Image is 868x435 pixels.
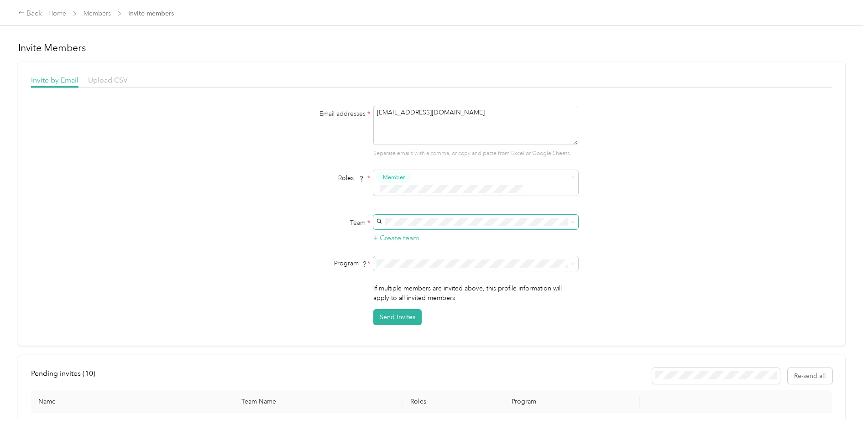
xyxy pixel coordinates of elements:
label: Team [256,218,370,228]
th: Roles [403,390,504,413]
button: Send Invites [373,309,422,325]
span: Invite by Email [31,76,78,84]
div: left-menu [31,368,102,384]
button: Re-send all [788,368,832,384]
span: Pending invites [31,369,95,378]
span: Member [383,173,405,181]
div: Back [18,8,42,19]
div: Program [256,259,370,268]
div: info-bar [31,368,832,384]
span: Upload CSV [88,76,128,84]
a: Members [84,10,111,17]
p: Separate emails with a comma, or copy and paste from Excel or Google Sheets. [373,150,578,158]
th: Team Name [234,390,403,413]
a: Home [48,10,66,17]
span: Invite members [128,9,174,18]
th: Name [31,390,234,413]
button: Member [376,172,411,183]
button: + Create team [373,233,419,244]
span: ( 10 ) [83,369,95,378]
p: If multiple members are invited above, this profile information will apply to all invited members [373,284,578,303]
label: Email addresses [256,109,370,119]
iframe: Everlance-gr Chat Button Frame [817,384,868,435]
h1: Invite Members [18,41,845,54]
textarea: [EMAIL_ADDRESS][DOMAIN_NAME] [373,106,578,145]
th: Program [504,390,639,413]
span: Roles [335,171,367,185]
div: Resend all invitations [652,368,833,384]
